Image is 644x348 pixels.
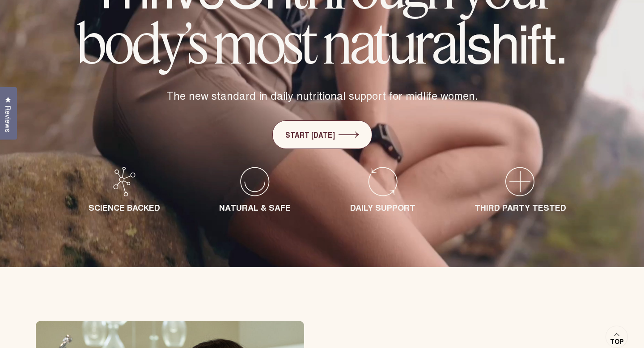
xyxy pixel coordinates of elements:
a: START [DATE] [272,120,372,149]
span: SCIENCE BACKED [89,202,160,213]
span: Top [610,338,623,346]
span: NATURAL & SAFE [219,202,291,213]
span: DAILY SUPPORT [350,202,415,213]
span: Reviews [2,106,14,132]
span: THIRD PARTY TESTED [475,202,566,213]
span: The new standard in daily nutritional support for midlife women. [166,88,478,103]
